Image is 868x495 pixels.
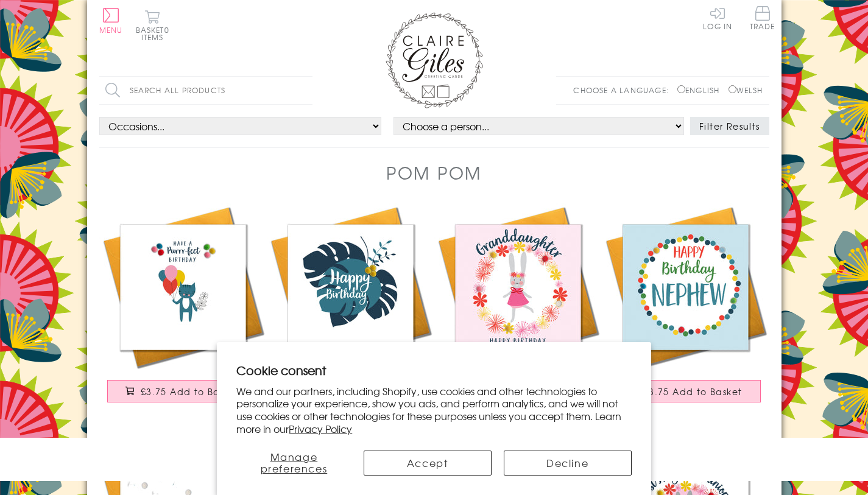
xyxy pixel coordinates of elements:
a: Everyday Card, Trapical Leaves, Happy Birthday , Embellished with pompoms £3.75 Add to Basket [267,203,434,415]
p: Choose a language: [573,85,675,96]
a: Birthday Card, Flowers, Granddaughter, Happy Birthday, Embellished with pompoms £3.75 Add to Basket [434,203,602,415]
p: We and our partners, including Shopify, use cookies and other technologies to personalize your ex... [236,385,632,435]
button: Accept [364,451,492,476]
span: Manage preferences [261,449,328,476]
span: 0 items [141,24,169,43]
span: Menu [99,24,123,35]
a: Privacy Policy [289,421,352,436]
img: Birthday Card, Dotty Circle, Happy Birthday, Nephew, Embellished with pompoms [602,203,769,371]
input: Search all products [99,77,312,104]
button: £3.75 Add to Basket [610,380,761,402]
img: Claire Giles Greetings Cards [386,12,483,108]
span: £3.75 Add to Basket [141,385,240,398]
a: Trade [750,6,775,32]
button: Manage preferences [236,451,351,476]
input: Welsh [729,85,736,93]
button: Menu [99,8,123,33]
span: £3.75 Add to Basket [643,385,743,398]
button: Decline [504,451,632,476]
button: Filter Results [690,117,769,135]
label: Welsh [729,85,763,96]
button: Basket0 items [136,10,169,41]
input: Search [300,77,312,104]
button: £3.75 Add to Basket [107,380,258,402]
img: Everyday Card, Trapical Leaves, Happy Birthday , Embellished with pompoms [267,203,434,371]
a: Birthday Card, Dotty Circle, Happy Birthday, Nephew, Embellished with pompoms £3.75 Add to Basket [602,203,769,415]
span: Trade [750,6,775,30]
label: English [677,85,725,96]
a: Everyday Card, Cat with Balloons, Purrr-fect Birthday, Embellished with pompoms £3.75 Add to Basket [99,203,267,415]
img: Birthday Card, Flowers, Granddaughter, Happy Birthday, Embellished with pompoms [434,203,602,371]
h1: Pom Pom [386,160,482,185]
img: Everyday Card, Cat with Balloons, Purrr-fect Birthday, Embellished with pompoms [99,203,267,371]
input: English [677,85,685,93]
a: Log In [703,6,732,30]
h2: Cookie consent [236,362,632,379]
